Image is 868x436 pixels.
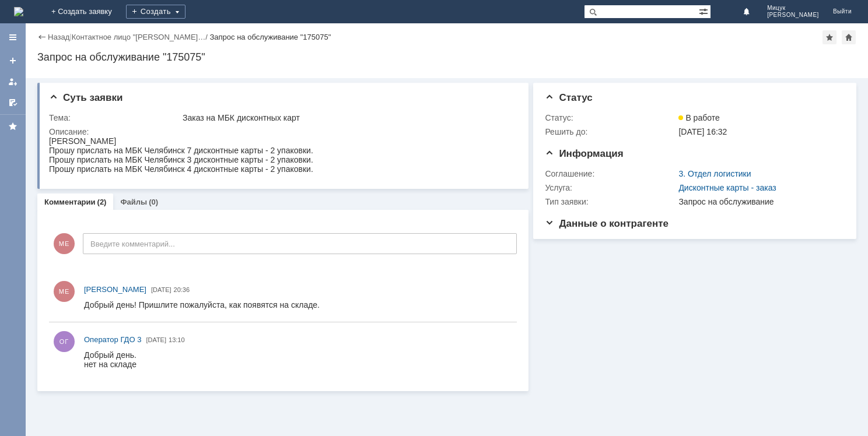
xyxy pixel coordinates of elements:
[678,169,751,178] a: 3. Отдел логистики
[183,113,512,122] div: Заказ на МБК дисконтных карт
[209,33,331,41] div: Запрос на обслуживание "175075"
[545,218,668,229] span: Данные о контрагенте
[54,233,75,254] span: МЕ
[120,198,147,206] a: Файлы
[84,284,146,296] a: [PERSON_NAME]
[126,5,185,19] div: Создать
[97,198,107,206] div: (2)
[49,127,514,136] div: Описание:
[37,51,856,63] div: Запрос на обслуживание "175075"
[545,197,676,206] div: Тип заявки:
[545,92,592,103] span: Статус
[151,286,171,293] span: [DATE]
[84,335,141,344] span: Оператор ГДО 3
[149,198,158,206] div: (0)
[678,113,719,122] span: В работе
[44,198,96,206] a: Комментарии
[545,183,676,192] div: Услуга:
[84,285,146,294] span: [PERSON_NAME]
[545,127,676,136] div: Решить до:
[545,148,623,159] span: Информация
[146,336,166,343] span: [DATE]
[72,33,206,41] a: Контактное лицо "[PERSON_NAME]…
[822,30,836,44] div: Добавить в избранное
[3,72,22,91] a: Мои заявки
[174,286,190,293] span: 20:36
[48,33,69,41] a: Назад
[678,183,776,192] a: Дисконтные карты - заказ
[699,5,710,16] span: Расширенный поиск
[3,51,22,70] a: Создать заявку
[72,33,210,41] div: /
[49,113,180,122] div: Тема:
[49,92,123,103] span: Суть заявки
[545,113,676,122] div: Статус:
[14,7,23,16] a: Перейти на домашнюю страницу
[84,334,141,346] a: Оператор ГДО 3
[14,7,23,16] img: logo
[767,12,819,19] span: [PERSON_NAME]
[69,32,71,41] div: |
[678,127,727,136] span: [DATE] 16:32
[842,30,856,44] div: Сделать домашней страницей
[169,336,185,343] span: 13:10
[767,5,819,12] span: Мицук
[678,197,839,206] div: Запрос на обслуживание
[3,93,22,112] a: Мои согласования
[545,169,676,178] div: Соглашение:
